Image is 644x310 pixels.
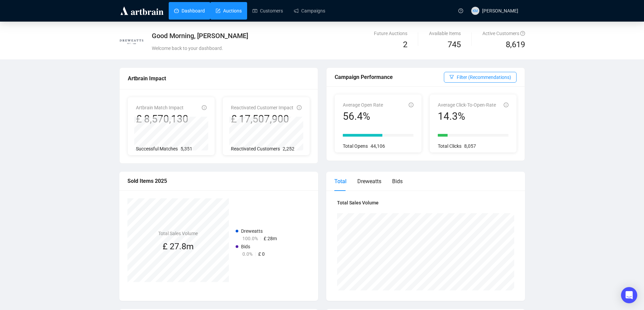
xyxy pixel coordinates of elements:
div: £ 8,570,130 [136,113,188,125]
span: info-circle [504,103,508,107]
span: 100.0% [242,236,258,241]
span: info-circle [409,103,413,107]
span: £ 28m [264,236,277,241]
span: Active Customers [482,31,525,36]
span: 44,106 [371,143,385,149]
div: Artbrain Impact [128,74,310,83]
a: Auctions [216,2,242,20]
span: Reactivated Customer Impact [231,105,293,110]
span: 2 [403,40,407,49]
span: £ 27.8m [163,242,194,251]
h4: Total Sales Volume [337,199,514,206]
div: Available Items [429,30,461,37]
span: [PERSON_NAME] [482,8,518,13]
div: 56.4% [343,110,383,123]
span: Average Click-To-Open-Rate [438,102,496,108]
span: 8,057 [464,143,476,149]
div: Sold Items 2025 [127,177,310,185]
div: Dreweatts [357,177,381,186]
span: 5,351 [181,146,192,151]
div: Welcome back to your dashboard. [152,45,388,52]
div: Total [334,177,347,186]
span: 8,619 [506,38,525,51]
a: Dashboard [174,2,205,20]
span: Dreweatts [241,228,263,234]
span: Average Open Rate [343,102,383,108]
div: Bids [392,177,403,186]
span: Filter (Recommendations) [457,74,511,81]
div: Open Intercom Messenger [621,287,637,303]
div: Campaign Performance [335,73,444,81]
img: 5f4f9517418257000dc42b28.jpg [120,30,143,54]
span: 2,252 [283,146,294,151]
a: Customers [253,2,283,20]
span: £ 0 [258,251,265,257]
span: info-circle [202,105,207,110]
span: Total Clicks [438,143,461,149]
span: Reactivated Customers [231,146,280,151]
span: Total Opens [343,143,368,149]
span: 0.0% [242,251,253,257]
span: filter [449,75,454,79]
span: 745 [448,40,461,49]
span: Successful Matches [136,146,178,151]
span: Bids [241,244,250,249]
div: Good Morning, [PERSON_NAME] [152,31,388,40]
h4: Total Sales Volume [158,230,198,237]
span: info-circle [297,105,302,110]
img: logo [119,5,165,16]
span: KM [473,8,478,13]
div: 14.3% [438,110,496,123]
a: Campaigns [294,2,325,20]
span: Artbrain Match Impact [136,105,184,110]
button: Filter (Recommendations) [444,72,517,83]
div: Future Auctions [374,30,407,37]
span: question-circle [458,8,463,13]
span: question-circle [520,31,525,36]
div: £ 17,507,900 [231,113,293,125]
